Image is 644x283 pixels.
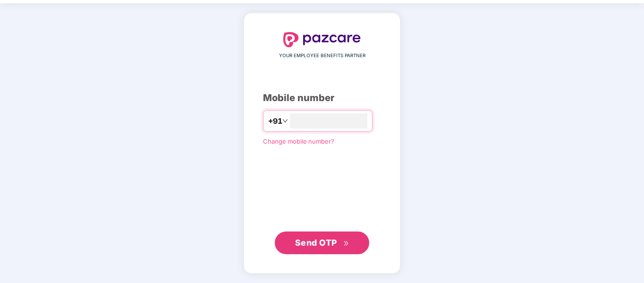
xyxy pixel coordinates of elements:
[343,240,349,247] span: double-right
[268,115,282,127] span: +91
[275,232,369,254] button: Send OTPdouble-right
[283,32,361,47] img: logo
[282,118,288,124] span: down
[279,52,365,60] span: YOUR EMPLOYEE BENEFITS PARTNER
[263,91,381,105] div: Mobile number
[263,137,334,145] a: Change mobile number?
[295,238,337,248] span: Send OTP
